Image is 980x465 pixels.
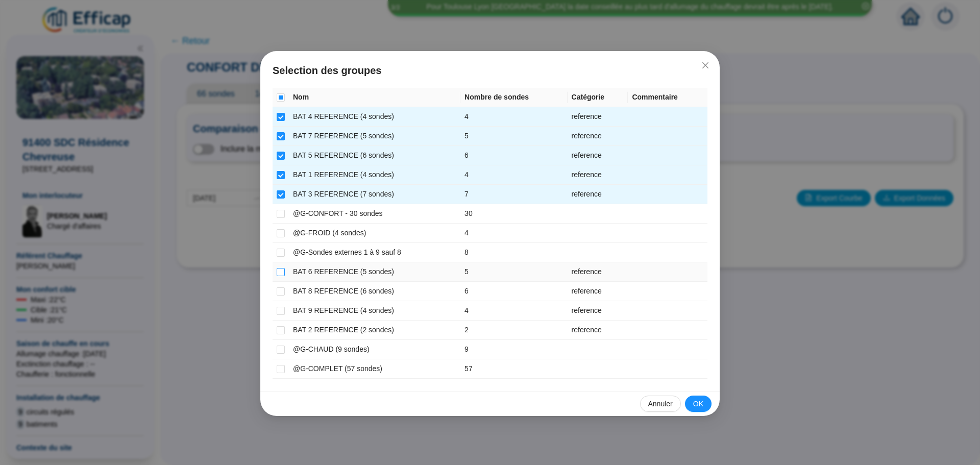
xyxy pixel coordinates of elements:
[460,107,567,127] td: 4
[289,282,460,301] td: BAT 8 REFERENCE (6 sondes)
[460,321,567,340] td: 2
[460,243,567,262] td: 8
[568,107,628,127] td: reference
[289,88,460,107] th: Nom
[648,399,673,409] span: Annuler
[460,301,567,321] td: 4
[273,63,707,78] span: Selection des groupes
[289,107,460,127] td: BAT 4 REFERENCE (4 sondes)
[289,127,460,146] td: BAT 7 REFERENCE (5 sondes)
[701,61,709,69] span: close
[289,301,460,321] td: BAT 9 REFERENCE (4 sondes)
[460,359,567,379] td: 57
[289,224,460,243] td: @G-FROID (4 sondes)
[568,127,628,146] td: reference
[289,204,460,224] td: @G-CONFORT - 30 sondes
[697,61,714,69] span: Fermer
[460,185,567,204] td: 7
[289,185,460,204] td: BAT 3 REFERENCE (7 sondes)
[460,262,567,282] td: 5
[289,165,460,185] td: BAT 1 REFERENCE (4 sondes)
[289,243,460,262] td: @G-Sondes externes 1 à 9 sauf 8
[697,57,714,74] button: Close
[460,146,567,165] td: 6
[289,321,460,340] td: BAT 2 REFERENCE (2 sondes)
[568,321,628,340] td: reference
[460,204,567,224] td: 30
[460,224,567,243] td: 4
[460,340,567,359] td: 9
[460,282,567,301] td: 6
[693,399,703,409] span: OK
[568,282,628,301] td: reference
[640,396,681,412] button: Annuler
[289,340,460,359] td: @G-CHAUD (9 sondes)
[568,146,628,165] td: reference
[568,88,628,107] th: Catégorie
[289,359,460,379] td: @G-COMPLET (57 sondes)
[460,88,567,107] th: Nombre de sondes
[568,185,628,204] td: reference
[460,127,567,146] td: 5
[568,301,628,321] td: reference
[685,396,712,412] button: OK
[628,88,707,107] th: Commentaire
[289,146,460,165] td: BAT 5 REFERENCE (6 sondes)
[568,165,628,185] td: reference
[568,262,628,282] td: reference
[289,262,460,282] td: BAT 6 REFERENCE (5 sondes)
[460,165,567,185] td: 4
